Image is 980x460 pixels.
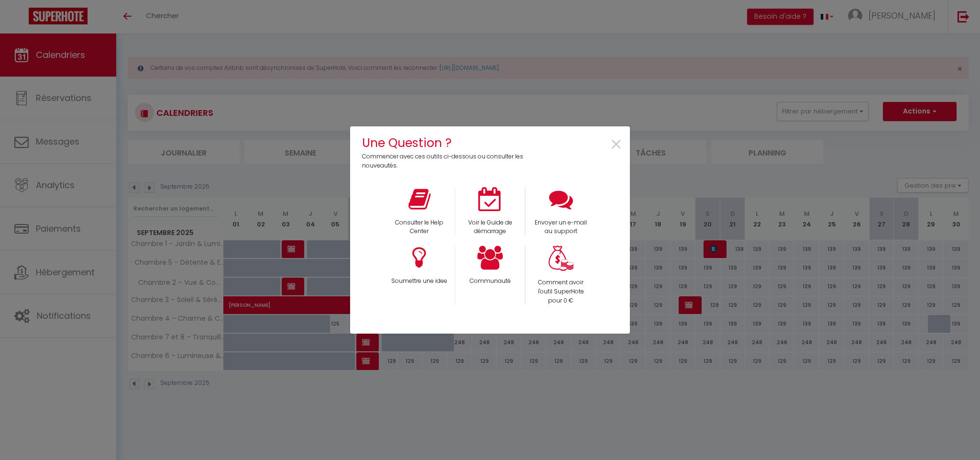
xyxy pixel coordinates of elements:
p: Voir le Guide de démarrage [462,218,519,236]
button: Close [610,134,623,156]
p: Commencer avec ces outils ci-dessous ou consulter les nouveautés. [362,152,530,170]
p: Soumettre une idee [390,277,449,286]
p: Communauté [462,277,519,286]
p: Envoyer un e-mail au support [532,218,590,236]
p: Comment avoir l'outil SuperHote pour 0 € [532,278,590,305]
p: Consulter le Help Center [390,218,449,236]
iframe: Chat [939,417,973,453]
span: × [610,130,623,160]
img: Money bag [549,246,573,271]
h4: Une Question ? [362,134,530,152]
